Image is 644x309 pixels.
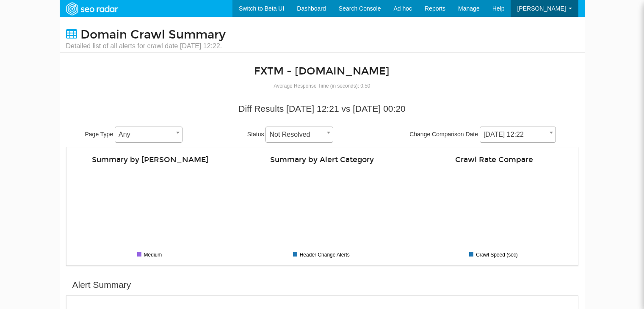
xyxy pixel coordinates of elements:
[409,131,478,138] span: Change Comparison Date
[422,201,428,205] tspan: 0.5
[422,216,428,221] tspan: 0.3
[243,156,402,164] h4: Summary by Alert Category
[72,279,131,291] div: Alert Summary
[72,102,572,115] div: Diff Results [DATE] 12:21 vs [DATE] 00:20
[422,171,428,176] tspan: 0.9
[85,131,113,138] span: Page Type
[80,28,226,42] span: Domain Crawl Summary
[422,193,428,198] tspan: 0.6
[254,65,390,77] a: FXTM - [DOMAIN_NAME]
[422,186,428,190] tspan: 0.7
[425,5,445,12] span: Reports
[63,1,121,17] img: SEORadar
[525,243,551,248] tspan: [DATE] 12:21
[422,208,428,213] tspan: 0.4
[415,156,574,164] h4: Crawl Rate Compare
[247,131,264,138] span: Status
[480,129,556,141] span: 08/12/2025 12:22
[517,5,566,12] span: [PERSON_NAME]
[454,243,480,248] tspan: [DATE] 00:20
[66,41,226,51] small: Detailed list of all alerts for crawl date [DATE] 12:22.
[425,238,428,243] tspan: 0
[115,127,182,143] span: Any
[422,223,428,228] tspan: 0.2
[135,206,166,212] text: 1 total alerts
[393,5,412,12] span: Ad hoc
[265,127,333,143] span: Not Resolved
[274,83,370,89] small: Average Response Time (in seconds): 0.50
[339,5,381,12] span: Search Console
[492,5,505,12] span: Help
[422,178,428,183] tspan: 0.8
[71,156,230,164] h4: Summary by [PERSON_NAME]
[115,129,182,141] span: Any
[458,5,480,12] span: Manage
[422,231,428,235] tspan: 0.1
[266,129,333,141] span: Not Resolved
[480,127,556,143] span: 08/12/2025 12:22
